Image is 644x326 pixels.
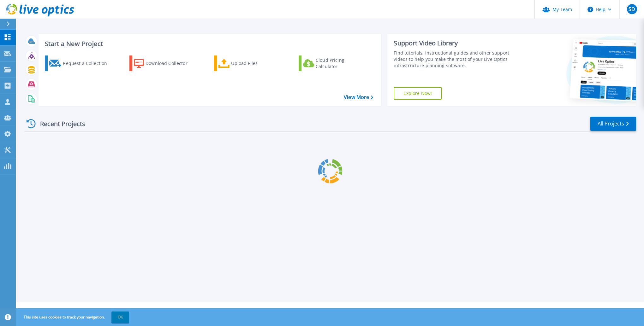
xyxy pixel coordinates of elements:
a: Cloud Pricing Calculator [299,55,369,71]
a: All Projects [590,117,636,131]
span: This site uses cookies to track your navigation. [17,311,129,323]
span: SD [629,7,635,12]
button: OK [111,311,129,323]
a: Explore Now! [394,87,442,100]
a: Download Collector [129,55,200,71]
h3: Start a New Project [45,40,373,47]
div: Download Collector [146,57,196,70]
div: Recent Projects [24,116,94,131]
div: Upload Files [231,57,282,70]
div: Cloud Pricing Calculator [316,57,366,70]
div: Find tutorials, instructional guides and other support videos to help you make the most of your L... [394,50,521,69]
a: View More [344,94,373,100]
a: Upload Files [214,55,284,71]
div: Request a Collection [63,57,113,70]
div: Support Video Library [394,39,521,47]
a: Request a Collection [45,55,115,71]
